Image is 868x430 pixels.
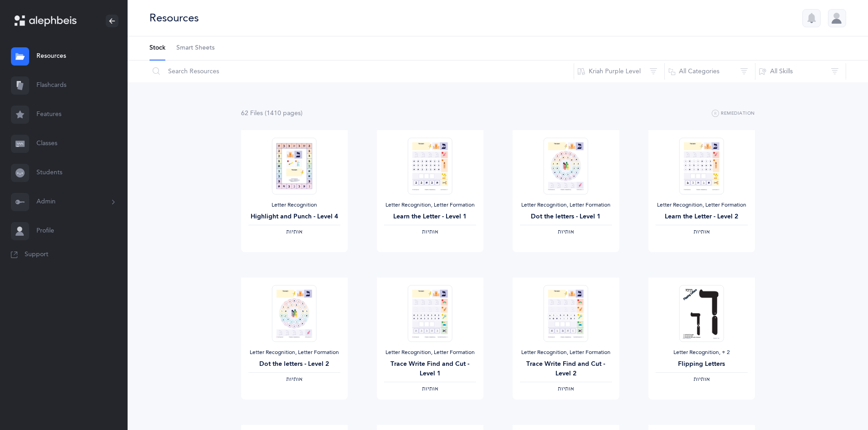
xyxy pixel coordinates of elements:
div: Letter Recognition, Letter Formation [248,349,340,356]
input: Search Resources [149,61,574,82]
span: (1410 page ) [265,110,303,117]
div: Letter Recognition, Letter Formation [384,202,476,209]
span: ‫אותיות‬ [286,228,303,235]
button: All Skills [755,61,846,82]
div: Letter Recognition‪, + 2‬ [656,349,748,356]
span: ‫אותיות‬ [693,228,710,235]
div: Flipping Letters [656,359,748,369]
span: Smart Sheets [176,44,215,53]
div: Trace Write Find and Cut - Level 2 [520,359,612,379]
button: Kriah Purple Level [574,61,665,82]
div: Letter Recognition [248,202,340,209]
span: 62 File [241,110,263,117]
span: ‫אותיות‬ [422,385,438,392]
img: Dot_the_letters-L2.pdf_thumbnail_1587419470.png [272,285,316,342]
div: Resources [149,10,199,25]
div: Highlight and Punch - Level 4 [248,212,340,222]
div: Dot the letters - Level 2 [248,359,340,369]
div: Letter Recognition, Letter Formation [384,349,476,356]
img: Trace_Write_Find_and_Cut-L1.pdf_thumbnail_1587419750.png [407,285,452,342]
span: ‫אותיות‬ [422,228,438,235]
img: Learn_the_letter-L1.pdf_thumbnail_1587419614.png [407,137,452,194]
button: All Categories [664,61,755,82]
div: Letter Recognition, Letter Formation [520,349,612,356]
button: Remediation [712,108,755,119]
div: Learn the Letter - Level 1 [384,212,476,222]
img: Flipping_Letters_thumbnail_1704143166.png [679,285,724,342]
span: s [298,110,301,117]
img: Trace_Write_Find_and_Cut-L2.pdf_thumbnail_1587419757.png [543,285,588,342]
div: Learn the Letter - Level 2 [656,212,748,222]
div: Dot the letters - Level 1 [520,212,612,222]
div: Letter Recognition, Letter Formation [656,202,748,209]
img: Highlight_%26_Punch-L4.pdf_thumbnail_1587419566.png [272,137,316,194]
span: ‫אותיות‬ [558,228,574,235]
img: Dot_the_letters-L1.pdf_thumbnail_1587419463.png [543,137,588,194]
span: ‫אותיות‬ [693,376,710,382]
div: Letter Recognition, Letter Formation [520,202,612,209]
img: Learn_the_letter-L2.pdf_thumbnail_1587419620.png [679,137,724,194]
div: Trace Write Find and Cut - Level 1 [384,359,476,379]
span: ‫אותיות‬ [286,376,303,382]
span: s [260,110,263,117]
span: ‫אותיות‬ [558,385,574,392]
span: Support [25,250,48,259]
